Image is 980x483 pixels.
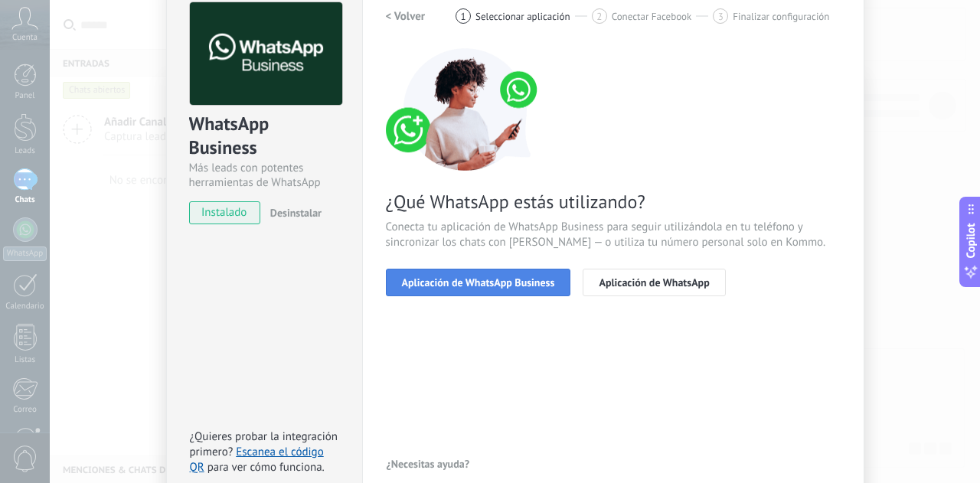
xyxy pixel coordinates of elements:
[733,11,829,22] span: Finalizar configuración
[387,459,470,469] span: ¿Necesitas ayuda?
[386,190,841,214] span: ¿Qué WhatsApp estás utilizando?
[270,206,322,220] span: Desinstalar
[461,10,466,23] span: 1
[596,10,602,23] span: 2
[190,429,338,459] span: ¿Quieres probar la integración primero?
[612,11,692,22] span: Conectar Facebook
[189,112,340,161] div: WhatsApp Business
[963,223,978,258] span: Copilot
[386,269,571,296] button: Aplicación de WhatsApp Business
[190,445,324,475] a: Escanea el código QR
[190,2,342,106] img: logo_main.png
[386,9,426,24] h2: < Volver
[583,269,725,296] button: Aplicación de WhatsApp
[207,460,325,475] span: para ver cómo funciona.
[475,11,570,22] span: Seleccionar aplicación
[189,161,340,190] div: Más leads con potentes herramientas de WhatsApp
[190,201,260,224] span: instalado
[402,277,555,288] span: Aplicación de WhatsApp Business
[386,452,471,475] button: ¿Necesitas ayuda?
[386,48,547,171] img: connect number
[386,220,841,250] span: Conecta tu aplicación de WhatsApp Business para seguir utilizándola en tu teléfono y sincronizar ...
[718,10,724,23] span: 3
[264,201,322,224] button: Desinstalar
[386,2,426,30] button: < Volver
[599,277,709,288] span: Aplicación de WhatsApp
